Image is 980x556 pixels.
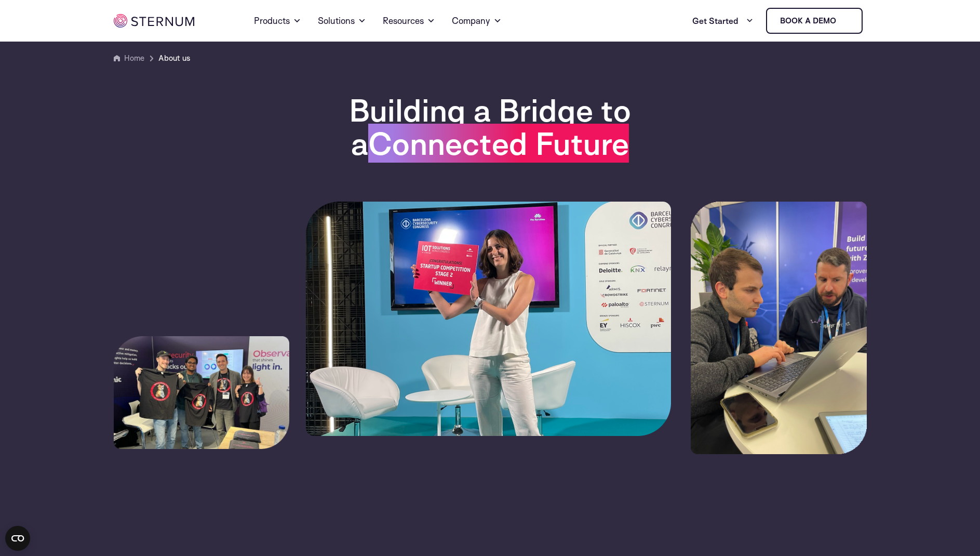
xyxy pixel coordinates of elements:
[840,17,849,25] img: sternum iot
[452,2,502,39] a: Company
[158,52,190,64] span: About us
[289,94,691,160] h1: Building a Bridge to a
[766,8,863,34] a: Book a demo
[692,10,754,31] a: Get Started
[383,2,435,39] a: Resources
[124,53,144,63] a: Home
[318,2,366,39] a: Solutions
[114,14,194,28] img: sternum iot
[368,124,629,163] span: Connected Future
[691,202,867,454] img: sternum-zephyr
[5,526,30,551] button: Open CMP widget
[254,2,301,39] a: Products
